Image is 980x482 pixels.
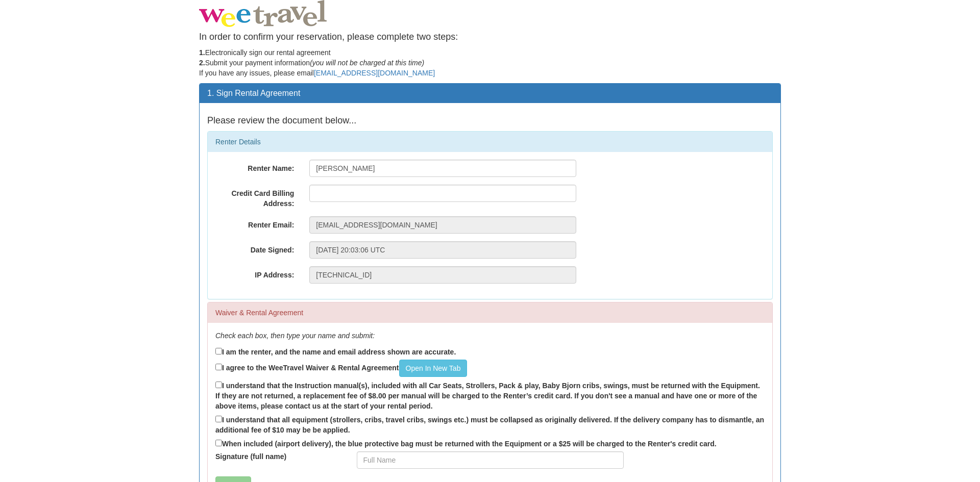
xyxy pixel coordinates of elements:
[208,266,302,280] label: IP Address:
[215,414,765,435] label: I understand that all equipment (strollers, cribs, travel cribs, swings etc.) must be collapsed a...
[208,451,349,462] label: Signature (full name)
[215,332,375,340] em: Check each box, then type your name and submit:
[215,382,222,388] input: I understand that the Instruction manual(s), included with all Car Seats, Strollers, Pack & play,...
[208,185,302,209] label: Credit Card Billing Address:
[215,438,717,449] label: When included (airport delivery), the blue protective bag must be returned with the Equipment or ...
[215,348,222,354] input: I am the renter, and the name and email address shown are accurate.
[215,364,222,370] input: I agree to the WeeTravel Waiver & Rental AgreementOpen In New Tab
[208,241,302,255] label: Date Signed:
[215,440,222,446] input: When included (airport delivery), the blue protective bag must be returned with the Equipment or ...
[199,48,205,57] strong: 1.
[199,32,781,42] h4: In order to confirm your reservation, please complete two steps:
[199,59,205,67] strong: 2.
[399,360,468,377] a: Open In New Tab
[215,360,467,377] label: I agree to the WeeTravel Waiver & Rental Agreement
[207,116,773,126] h4: Please review the document below...
[208,132,772,152] div: Renter Details
[208,216,302,230] label: Renter Email:
[314,69,435,77] a: [EMAIL_ADDRESS][DOMAIN_NAME]
[215,416,222,422] input: I understand that all equipment (strollers, cribs, travel cribs, swings etc.) must be collapsed a...
[215,346,456,357] label: I am the renter, and the name and email address shown are accurate.
[208,302,772,323] div: Waiver & Rental Agreement
[310,59,424,67] em: (you will not be charged at this time)
[207,89,773,98] h3: 1. Sign Rental Agreement
[357,451,624,469] input: Full Name
[215,379,765,411] label: I understand that the Instruction manual(s), included with all Car Seats, Strollers, Pack & play,...
[199,47,781,78] p: Electronically sign our rental agreement Submit your payment information If you have any issues, ...
[208,160,302,173] label: Renter Name:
